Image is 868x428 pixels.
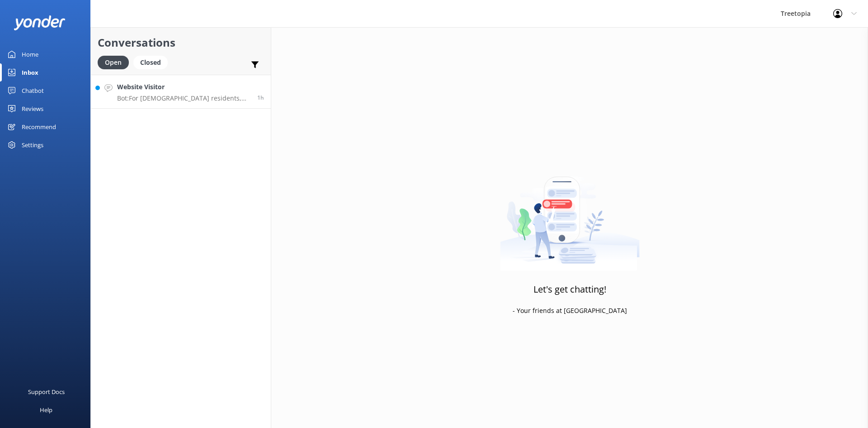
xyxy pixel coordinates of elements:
[22,100,43,118] div: Reviews
[133,57,172,67] a: Closed
[117,82,250,92] h4: Website Visitor
[533,282,606,297] h3: Let's get chatting!
[22,118,56,136] div: Recommend
[91,75,271,109] a: Website VisitorBot:For [DEMOGRAPHIC_DATA] residents, the SkyWalk would be priced at the children'...
[257,94,264,101] span: Aug 29 2025 10:50am (UTC -06:00) America/Mexico_City
[22,136,43,154] div: Settings
[133,56,168,69] div: Closed
[40,401,52,419] div: Help
[98,57,133,67] a: Open
[98,34,264,51] h2: Conversations
[500,158,640,271] img: artwork of a man stealing a conversation from at giant smartphone
[22,82,44,100] div: Chatbot
[14,15,66,30] img: yonder-white-logo.png
[22,45,38,63] div: Home
[22,63,38,82] div: Inbox
[513,306,627,316] p: - Your friends at [GEOGRAPHIC_DATA]
[98,56,129,69] div: Open
[28,383,65,401] div: Support Docs
[117,94,250,102] p: Bot: For [DEMOGRAPHIC_DATA] residents, the SkyWalk would be priced at the children's rate, which ...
